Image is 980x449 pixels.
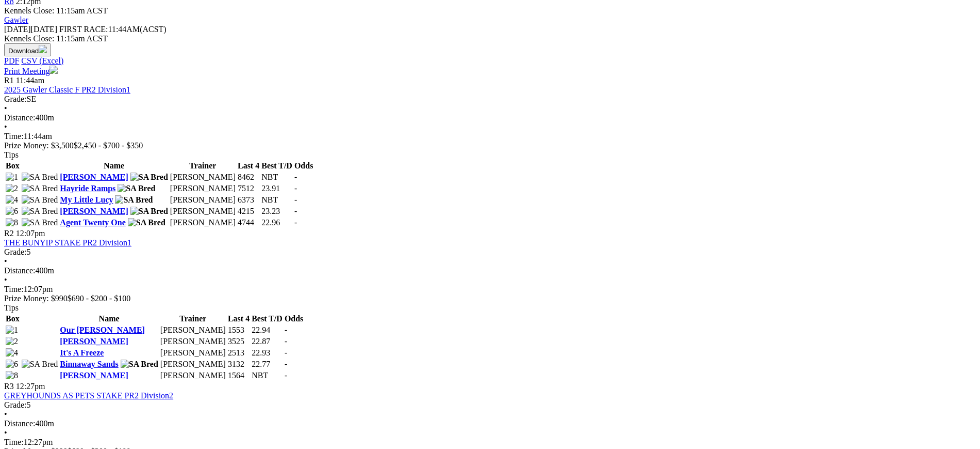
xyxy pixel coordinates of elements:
img: SA Bred [22,195,58,205]
th: Odds [294,161,313,171]
th: Trainer [160,314,226,324]
td: 3525 [227,336,250,347]
td: 22.93 [251,348,283,358]
th: Last 4 [237,161,260,171]
td: 1564 [227,370,250,381]
img: SA Bred [121,360,158,369]
td: 23.23 [261,206,293,216]
td: [PERSON_NAME] [160,348,226,358]
td: 22.77 [251,359,283,369]
span: - [294,207,297,215]
img: download.svg [39,45,47,53]
div: 11:44am [4,132,976,141]
td: 3132 [227,359,250,369]
img: printer.svg [49,66,58,74]
img: 1 [6,173,18,182]
span: [DATE] [4,25,31,34]
span: • [4,257,7,266]
span: Time: [4,438,24,446]
div: 5 [4,247,976,257]
td: [PERSON_NAME] [160,325,226,335]
a: Our [PERSON_NAME] [60,326,145,334]
a: GREYHOUNDS AS PETS STAKE PR2 Division2 [4,391,173,400]
td: [PERSON_NAME] [160,336,226,347]
td: [PERSON_NAME] [170,172,236,182]
span: - [294,195,297,204]
td: 7512 [237,183,260,194]
span: 11:44AM(ACST) [59,25,167,34]
th: Best T/D [261,161,293,171]
td: 22.94 [251,325,283,335]
img: 8 [6,218,18,227]
td: 1553 [227,325,250,335]
span: - [285,371,287,380]
td: 4744 [237,218,260,228]
span: R2 [4,229,14,238]
span: Time: [4,132,24,141]
div: 12:07pm [4,285,976,294]
div: 400m [4,266,976,275]
td: [PERSON_NAME] [170,206,236,216]
td: NBT [251,370,283,381]
td: [PERSON_NAME] [170,218,236,228]
div: 400m [4,419,976,428]
span: - [285,348,287,357]
span: Grade: [4,95,27,103]
img: 6 [6,360,18,369]
img: SA Bred [130,207,168,216]
span: 11:44am [16,76,44,85]
td: [PERSON_NAME] [160,359,226,369]
td: 22.87 [251,336,283,347]
span: - [285,360,287,368]
div: 400m [4,113,976,122]
span: Distance: [4,113,35,122]
span: - [285,337,287,346]
a: CSV (Excel) [21,56,63,65]
span: • [4,122,7,131]
td: 6373 [237,195,260,205]
td: [PERSON_NAME] [170,195,236,205]
span: Tips [4,150,19,159]
span: [DATE] [4,25,57,34]
a: [PERSON_NAME] [60,337,128,346]
div: Download [4,56,976,66]
span: Box [6,161,20,170]
a: My Little Lucy [60,195,113,204]
span: • [4,104,7,113]
span: R3 [4,382,14,391]
th: Name [59,314,158,324]
div: Kennels Close: 11:15am ACST [4,34,976,43]
th: Last 4 [227,314,250,324]
img: SA Bred [22,218,58,227]
td: [PERSON_NAME] [160,370,226,381]
td: 23.91 [261,183,293,194]
td: [PERSON_NAME] [170,183,236,194]
span: - [294,173,297,181]
span: - [294,218,297,227]
th: Odds [284,314,304,324]
a: [PERSON_NAME] [60,371,128,380]
img: SA Bred [128,218,165,227]
td: NBT [261,172,293,182]
a: It's A Freeze [60,348,104,357]
img: 8 [6,371,18,380]
span: 12:07pm [16,229,45,238]
div: 5 [4,400,976,410]
span: Grade: [4,247,27,256]
a: 2025 Gawler Classic F PR2 Division1 [4,85,130,94]
a: Hayride Ramps [60,184,115,193]
span: Kennels Close: 11:15am ACST [4,6,108,15]
span: Grade: [4,400,27,409]
a: Binnaway Sands [60,360,118,368]
span: • [4,410,7,419]
a: PDF [4,56,19,65]
th: Best T/D [251,314,283,324]
td: 2513 [227,348,250,358]
span: Time: [4,285,24,293]
img: SA Bred [22,184,58,193]
span: $2,450 - $700 - $350 [74,141,143,150]
div: Prize Money: $990 [4,294,976,303]
img: SA Bred [22,207,58,216]
img: SA Bred [130,173,168,182]
img: 4 [6,348,18,358]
